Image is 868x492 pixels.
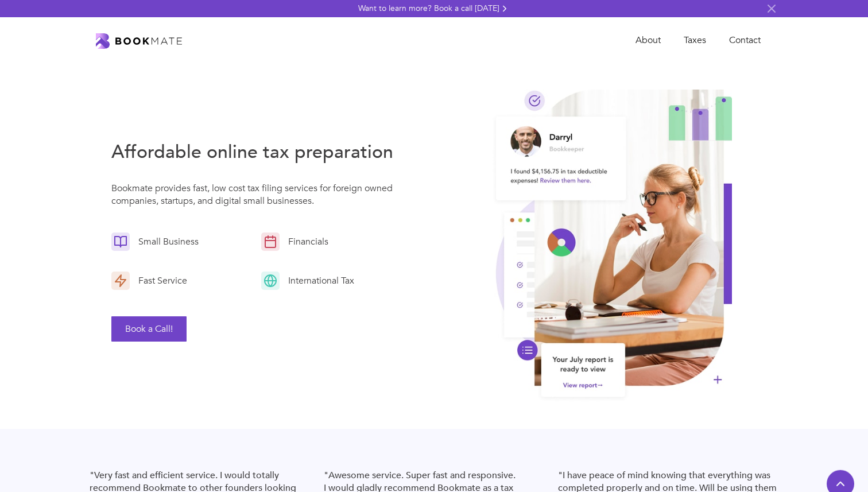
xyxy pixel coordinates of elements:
[624,29,672,52] a: About
[280,274,357,287] div: International Tax
[111,316,187,342] button: Book a Call!
[358,3,510,14] a: Want to learn more? Book a call [DATE]
[130,235,201,248] div: Small Business
[111,182,402,213] p: Bookmate provides fast, low cost tax filing services for foreign owned companies, startups, and d...
[718,29,772,52] a: Contact
[130,274,190,287] div: Fast Service
[111,140,402,165] h3: Affordable online tax preparation
[358,3,499,14] div: Want to learn more? Book a call [DATE]
[280,235,331,248] div: Financials
[96,32,182,49] a: home
[672,29,718,52] a: Taxes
